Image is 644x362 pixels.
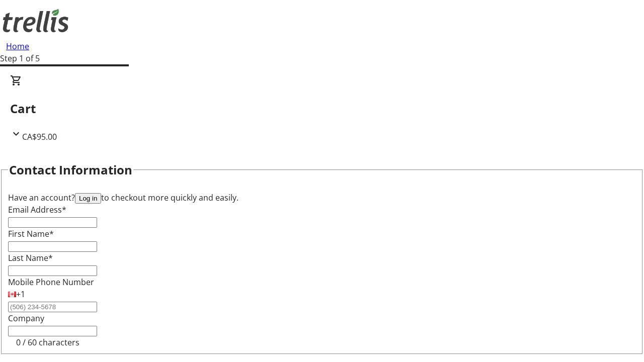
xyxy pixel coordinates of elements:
button: Log in [75,193,101,204]
h2: Cart [10,100,634,118]
label: Last Name* [8,252,53,263]
tr-character-limit: 0 / 60 characters [16,337,79,348]
input: (506) 234-5678 [8,302,97,312]
h2: Contact Information [9,161,132,179]
label: Email Address* [8,204,66,215]
label: Company [8,313,44,324]
div: Have an account? to checkout more quickly and easily. [8,192,636,204]
div: CartCA$95.00 [10,74,634,143]
label: First Name* [8,228,54,239]
span: CA$95.00 [22,131,57,142]
label: Mobile Phone Number [8,277,94,288]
